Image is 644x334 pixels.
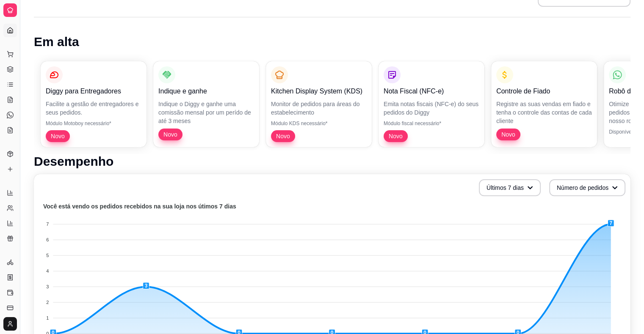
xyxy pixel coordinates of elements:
button: Últimos 7 dias [479,179,541,196]
button: Nota Fiscal (NFC-e)Emita notas fiscais (NFC-e) do seus pedidos do DiggyMódulo fiscal necessário*Novo [379,61,484,147]
button: Kitchen Display System (KDS)Monitor de pedidos para áreas do estabelecimentoMódulo KDS necessário... [266,61,372,147]
p: Emita notas fiscais (NFC-e) do seus pedidos do Diggy [384,100,479,117]
span: Novo [385,132,406,140]
h1: Desempenho [34,154,630,169]
span: Novo [160,130,181,139]
text: Você está vendo os pedidos recebidos na sua loja nos útimos 7 dias [43,203,236,210]
h1: Em alta [34,34,630,49]
button: Indique e ganheIndique o Diggy e ganhe uma comissão mensal por um perído de até 3 mesesNovo [153,61,259,147]
p: Registre as suas vendas em fiado e tenha o controle das contas de cada cliente [496,100,592,125]
button: Número de pedidos [549,179,625,196]
p: Controle de Fiado [496,86,592,96]
p: Indique e ganhe [158,86,254,96]
p: Nota Fiscal (NFC-e) [384,86,479,96]
tspan: 7 [46,222,49,227]
span: Novo [47,132,68,140]
button: Diggy para EntregadoresFacilite a gestão de entregadores e seus pedidos.Módulo Motoboy necessário... [41,61,146,147]
p: Indique o Diggy e ganhe uma comissão mensal por um perído de até 3 meses [158,100,254,125]
tspan: 3 [46,284,49,289]
p: Diggy para Entregadores [46,86,141,96]
tspan: 5 [46,253,49,258]
tspan: 1 [46,315,49,320]
span: Novo [273,132,293,140]
p: Módulo fiscal necessário* [384,120,479,127]
p: Módulo Motoboy necessário* [46,120,141,127]
p: Monitor de pedidos para áreas do estabelecimento [271,100,367,117]
tspan: 2 [46,300,49,305]
tspan: 4 [46,268,49,274]
p: Kitchen Display System (KDS) [271,86,367,96]
tspan: 6 [46,237,49,242]
p: Facilite a gestão de entregadores e seus pedidos. [46,100,141,117]
span: Novo [498,130,519,139]
button: Controle de FiadoRegistre as suas vendas em fiado e tenha o controle das contas de cada clienteNovo [491,61,597,147]
p: Módulo KDS necessário* [271,120,367,127]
